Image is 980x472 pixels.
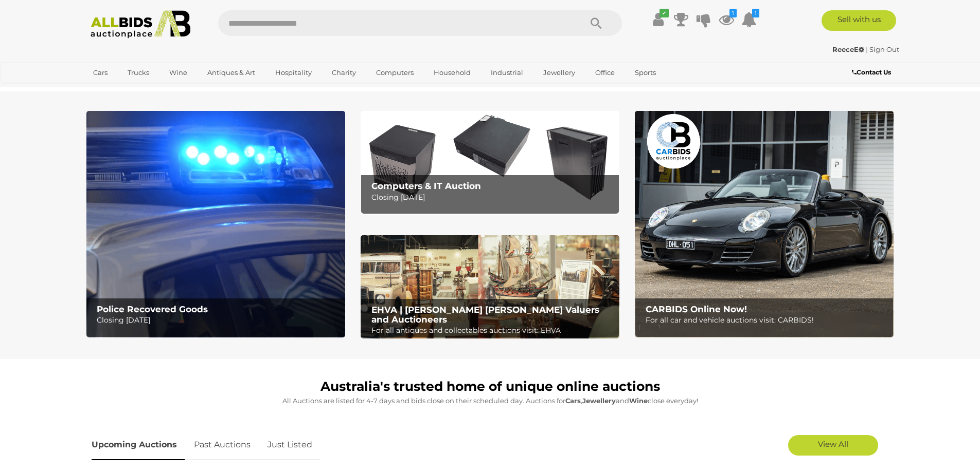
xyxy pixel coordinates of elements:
[269,64,318,81] a: Hospitality
[361,235,619,339] img: EHVA | Evans Hastings Valuers and Auctioneers
[86,111,345,337] img: Police Recovered Goods
[646,304,747,314] b: CARBIDS Online Now!
[741,10,757,29] a: 1
[537,64,582,81] a: Jewellery
[92,380,889,394] h1: Australia's trusted home of unique online auctions
[822,10,896,31] a: Sell with us
[121,64,156,81] a: Trucks
[651,10,666,29] a: ✔
[325,64,363,81] a: Charity
[371,181,481,191] b: Computers & IT Auction
[369,64,420,81] a: Computers
[635,111,894,337] a: CARBIDS Online Now! CARBIDS Online Now! For all car and vehicle auctions visit: CARBIDS!
[163,64,194,81] a: Wine
[818,439,848,449] span: View All
[646,314,888,327] p: For all car and vehicle auctions visit: CARBIDS!
[97,314,339,327] p: Closing [DATE]
[832,45,864,53] strong: ReeceE
[97,304,208,314] b: Police Recovered Goods
[201,64,262,81] a: Antiques & Art
[92,430,185,460] a: Upcoming Auctions
[869,45,899,53] a: Sign Out
[628,64,663,81] a: Sports
[852,68,891,76] b: Contact Us
[832,45,866,53] a: ReeceE
[427,64,477,81] a: Household
[361,111,619,214] img: Computers & IT Auction
[92,395,889,407] p: All Auctions are listed for 4-7 days and bids close on their scheduled day. Auctions for , and cl...
[571,10,622,36] button: Search
[361,235,619,339] a: EHVA | Evans Hastings Valuers and Auctioneers EHVA | [PERSON_NAME] [PERSON_NAME] Valuers and Auct...
[565,397,581,405] strong: Cars
[86,64,114,81] a: Cars
[635,111,894,337] img: CARBIDS Online Now!
[582,397,616,405] strong: Jewellery
[371,324,614,337] p: For all antiques and collectables auctions visit: EHVA
[719,10,734,29] a: 1
[186,430,258,460] a: Past Auctions
[752,9,759,17] i: 1
[361,111,619,214] a: Computers & IT Auction Computers & IT Auction Closing [DATE]
[729,9,737,17] i: 1
[86,81,173,98] a: [GEOGRAPHIC_DATA]
[85,10,197,39] img: Allbids.com.au
[86,111,345,337] a: Police Recovered Goods Police Recovered Goods Closing [DATE]
[371,191,614,204] p: Closing [DATE]
[788,435,878,456] a: View All
[660,9,669,17] i: ✔
[484,64,530,81] a: Industrial
[866,45,868,53] span: |
[260,430,320,460] a: Just Listed
[371,305,599,325] b: EHVA | [PERSON_NAME] [PERSON_NAME] Valuers and Auctioneers
[589,64,621,81] a: Office
[852,67,894,78] a: Contact Us
[629,397,648,405] strong: Wine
